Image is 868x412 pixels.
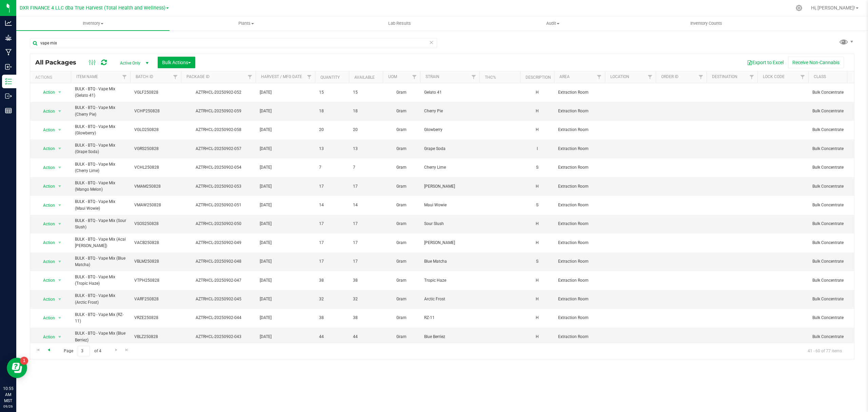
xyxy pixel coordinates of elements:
[387,258,416,265] span: Gram
[353,258,379,265] span: 17
[812,202,864,208] span: Bulk Concentrate
[37,238,55,247] span: Action
[812,183,864,190] span: Bulk Concentrate
[180,240,257,246] div: AZTRHCL-20250902-049
[812,164,864,171] span: Bulk Concentrate
[122,346,132,355] a: Go to the last page
[812,315,864,321] span: Bulk Concentrate
[75,274,126,287] span: BULK - BTQ - Vape Mix (Tropic Haze)
[180,127,257,133] div: AZTRHCL-20250902-058
[558,146,601,152] span: Extraction Room
[763,74,785,79] a: Lock Code
[795,5,803,11] div: Manage settings
[559,74,570,79] a: Area
[812,296,864,302] span: Bulk Concentrate
[180,183,257,190] div: AZTRHCL-20250902-053
[524,277,550,284] div: H
[56,107,64,116] span: select
[743,57,788,68] button: Export to Excel
[56,257,64,266] span: select
[37,88,55,97] span: Action
[558,202,601,208] span: Extraction Room
[319,146,345,152] span: 13
[558,108,601,114] span: Extraction Room
[524,107,550,115] div: H
[37,332,55,342] span: Action
[134,164,177,171] span: VCHL250828
[319,108,345,114] span: 18
[812,146,864,152] span: Bulk Concentrate
[56,88,64,97] span: select
[353,334,379,340] span: 44
[353,89,379,96] span: 15
[353,240,379,246] span: 17
[20,357,28,365] iframe: Resource center unread badge
[75,293,126,305] span: BULK - BTQ - Vape Mix (Arctic Frost)
[524,239,550,247] div: H
[424,240,475,246] span: [PERSON_NAME]
[33,346,43,355] a: Go to the first page
[3,386,13,404] p: 10:55 AM MST
[180,258,257,265] div: AZTRHCL-20250902-048
[56,276,64,285] span: select
[319,277,345,284] span: 38
[524,258,550,265] div: S
[180,221,257,227] div: AZTRHCL-20250902-050
[56,201,64,210] span: select
[353,164,379,171] span: 7
[37,125,55,135] span: Action
[37,182,55,191] span: Action
[353,183,379,190] span: 17
[134,334,177,340] span: VBLZ250828
[260,89,311,96] span: [DATE]
[37,257,55,266] span: Action
[134,277,177,284] span: VTPH250828
[812,277,864,284] span: Bulk Concentrate
[424,315,475,321] span: RZ-11
[558,89,601,96] span: Extraction Room
[304,71,315,83] a: Filter
[56,182,64,191] span: select
[180,202,257,208] div: AZTRHCL-20250902-051
[319,183,345,190] span: 17
[319,240,345,246] span: 17
[681,20,731,26] span: Inventory Counts
[558,296,601,302] span: Extraction Room
[261,74,302,79] a: Harvest / Mfg Date
[37,313,55,323] span: Action
[35,75,68,80] div: Actions
[524,295,550,303] div: H
[387,334,416,340] span: Gram
[387,89,416,96] span: Gram
[56,313,64,323] span: select
[812,108,864,114] span: Bulk Concentrate
[524,220,550,228] div: H
[260,277,311,284] span: [DATE]
[424,277,475,284] span: Tropic Haze
[424,164,475,171] span: Cherry Lime
[75,218,126,230] span: BULK - BTQ - Vape Mix (Sour Slush)
[387,296,416,302] span: Gram
[134,183,177,190] span: VMAM250828
[56,332,64,342] span: select
[812,127,864,133] span: Bulk Concentrate
[594,71,605,83] a: Filter
[180,277,257,284] div: AZTRHCL-20250902-047
[134,108,177,114] span: VCHP250828
[558,334,601,340] span: Extraction Room
[812,334,864,340] span: Bulk Concentrate
[558,221,601,227] span: Extraction Room
[35,59,83,66] span: All Packages
[524,314,550,322] div: H
[812,240,864,246] span: Bulk Concentrate
[5,63,12,70] inline-svg: Inbound
[712,74,737,79] a: Destination
[5,78,12,85] inline-svg: Inventory
[526,75,551,80] a: Description
[610,74,629,79] a: Location
[558,240,601,246] span: Extraction Room
[76,74,98,79] a: Item Name
[429,38,434,47] span: Clear
[558,127,601,133] span: Extraction Room
[524,164,550,171] div: S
